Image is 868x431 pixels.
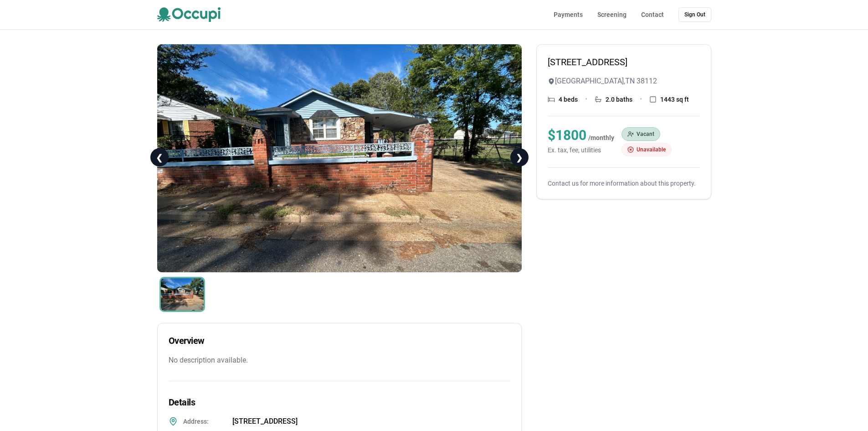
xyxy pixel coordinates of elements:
[559,95,578,104] span: 4 beds
[157,44,522,272] img: IMG_3814.JPG
[585,94,587,105] div: •
[554,10,583,19] a: Payments
[548,145,614,155] small: Ex. tax, fee, utilities
[660,95,689,104] span: 1443 sq ft
[641,10,664,19] a: Contact
[588,134,614,141] span: / monthly
[606,95,632,104] span: 2.0 baths
[548,127,614,144] p: $ 1800
[637,146,666,153] span: Unavailable
[169,334,510,347] h2: Overview
[637,130,654,138] span: Vacant
[597,10,627,19] a: Screening
[678,7,711,22] button: Sign Out
[510,148,529,166] a: ❯
[159,277,205,312] img: IMG_3814.JPG
[169,396,510,409] h2: Details
[548,179,700,188] p: Contact us for more information about this property.
[640,94,642,105] div: •
[555,76,657,87] span: [GEOGRAPHIC_DATA] , TN 38112
[183,417,227,426] span: Address :
[232,416,298,427] span: [STREET_ADDRESS]
[169,354,510,366] p: No description available.
[150,148,169,166] a: ❮
[548,56,700,68] h1: [STREET_ADDRESS]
